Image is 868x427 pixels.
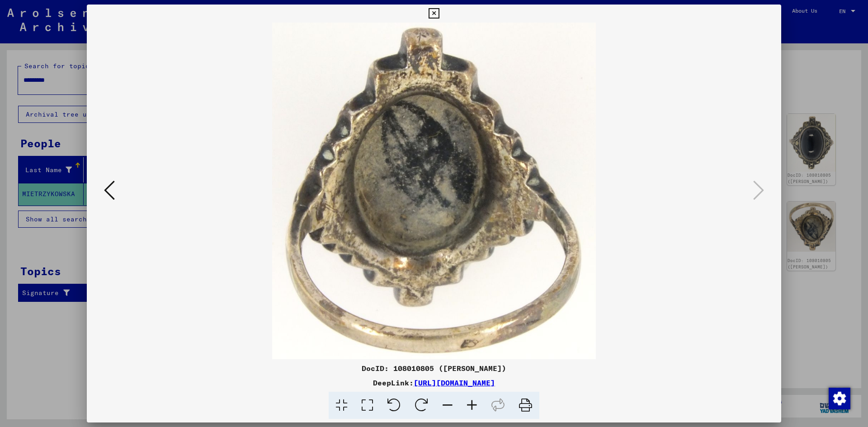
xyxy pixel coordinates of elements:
div: DocID: 108010805 ([PERSON_NAME]) [87,363,781,374]
img: 008.jpg [118,23,750,359]
img: Change consent [829,388,850,409]
a: [URL][DOMAIN_NAME] [414,378,495,387]
div: DeepLink: [87,377,781,388]
div: Change consent [828,387,850,409]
